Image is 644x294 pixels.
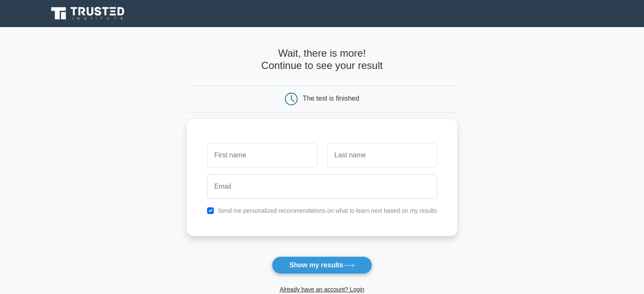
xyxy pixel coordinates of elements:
div: The test is finished [303,95,359,102]
label: Send me personalized recommendations on what to learn next based on my results [218,207,437,214]
a: Already have an account? Login [279,286,364,293]
h4: Wait, there is more! Continue to see your result [187,47,457,72]
input: First name [207,143,317,168]
input: Email [207,174,437,199]
input: Last name [327,143,437,168]
button: Show my results [272,256,372,274]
